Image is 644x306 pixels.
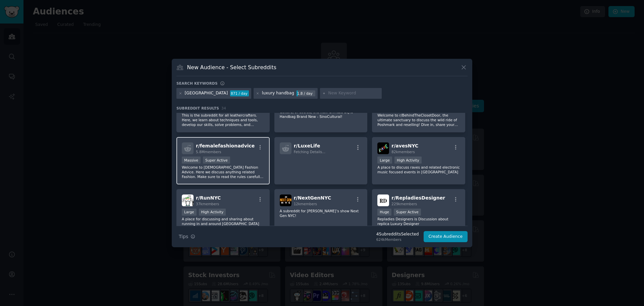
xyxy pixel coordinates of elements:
[294,202,317,206] span: 12k members
[262,90,294,96] div: luxury handbag
[221,106,226,110] span: 34
[196,143,255,148] span: r/ femalefashionadvice
[182,217,264,226] p: A place for discussing and sharing about running in and around [GEOGRAPHIC_DATA]
[391,150,415,154] span: 82k members
[391,195,445,201] span: r/ RepladiesDesigner
[377,217,460,231] p: Repladies Designers is Discussion about replica Luxury Designer bags,clothes,shoes,Accessories.th...
[182,165,264,179] p: Welcome to [DEMOGRAPHIC_DATA] Fashion Advice. Here we discuss anything related Fashion. Make sure...
[377,142,389,154] img: avesNYC
[376,231,419,237] div: 4 Subreddit s Selected
[294,143,320,148] span: r/ LuxeLife
[328,90,379,96] input: New Keyword
[294,150,325,154] span: Fetching Details...
[230,90,249,96] div: 871 / day
[179,233,188,240] span: Tips
[176,231,198,243] button: Tips
[185,90,228,96] div: [GEOGRAPHIC_DATA]
[196,195,221,201] span: r/ RunNYC
[176,81,218,86] h3: Search keywords
[394,157,422,164] div: High Activity
[377,209,391,216] div: Huge
[182,113,264,127] p: This is the subreddit for all leathercrafters. Here, we learn about techniques and tools, develop...
[203,157,230,164] div: Super Active
[377,113,460,127] p: Welcome to r/BehindTheClosetDoor, the ultimate sanctuary to discuss the wild ride of Poshmark and...
[377,165,460,174] p: A place to discuss raves and related electronic music focused events in [GEOGRAPHIC_DATA]
[391,202,417,206] span: 229k members
[196,202,219,206] span: 37k members
[280,194,291,206] img: NextGenNYC
[391,143,418,148] span: r/ avesNYC
[297,90,315,96] div: 1.8 / day
[182,209,197,216] div: Large
[377,194,389,206] img: RepladiesDesigner
[182,194,194,206] img: RunNYC
[187,64,276,71] h3: New Audience - Select Subreddits
[182,157,201,164] div: Massive
[199,209,226,216] div: High Activity
[294,195,331,201] span: r/ NextGenNYC
[377,157,392,164] div: Large
[196,150,221,154] span: 5.8M members
[424,231,468,243] button: Create Audience
[394,209,421,216] div: Super Active
[280,209,362,218] p: A subreddit for [PERSON_NAME]’s show Next Gen NYC!
[376,237,419,242] div: 624k Members
[176,106,219,111] span: Subreddit Results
